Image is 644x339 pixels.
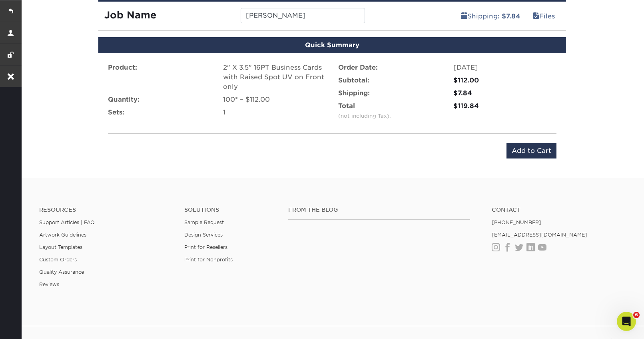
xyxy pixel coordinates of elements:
[223,95,326,104] div: 100* – $112.00
[108,95,140,104] label: Quantity:
[338,63,378,72] label: Order Date:
[338,101,391,120] label: Total
[453,76,556,85] div: $112.00
[39,269,84,275] a: Quality Assurance
[184,219,224,225] a: Sample Request
[492,207,625,213] a: Contact
[453,101,556,111] div: $119.84
[39,232,86,238] a: Artwork Guidelines
[223,108,326,117] div: 1
[492,219,541,225] a: [PHONE_NUMBER]
[338,113,391,119] small: (not including Tax):
[338,88,370,98] label: Shipping:
[108,108,124,117] label: Sets:
[453,63,556,72] div: [DATE]
[98,37,566,53] div: Quick Summary
[184,257,233,263] a: Print for Nonprofits
[39,207,172,213] h4: Resources
[456,8,526,24] a: Shipping: $7.84
[241,8,365,23] input: Enter a job name
[108,63,137,72] label: Product:
[39,281,59,287] a: Reviews
[223,63,326,92] div: 2" X 3.5" 16PT Business Cards with Raised Spot UV on Front only
[288,207,470,213] h4: From the Blog
[39,219,95,225] a: Support Articles | FAQ
[617,312,636,331] iframe: Intercom live chat
[184,207,276,213] h4: Solutions
[453,88,556,98] div: $7.84
[39,257,77,263] a: Custom Orders
[184,232,223,238] a: Design Services
[39,244,82,250] a: Layout Templates
[461,12,467,20] span: shipping
[533,12,539,20] span: files
[104,9,156,21] strong: Job Name
[528,8,560,24] a: Files
[184,244,227,250] a: Print for Resellers
[492,232,587,238] a: [EMAIL_ADDRESS][DOMAIN_NAME]
[633,312,640,318] span: 6
[338,76,369,85] label: Subtotal:
[506,143,556,158] input: Add to Cart
[498,12,520,20] b: : $7.84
